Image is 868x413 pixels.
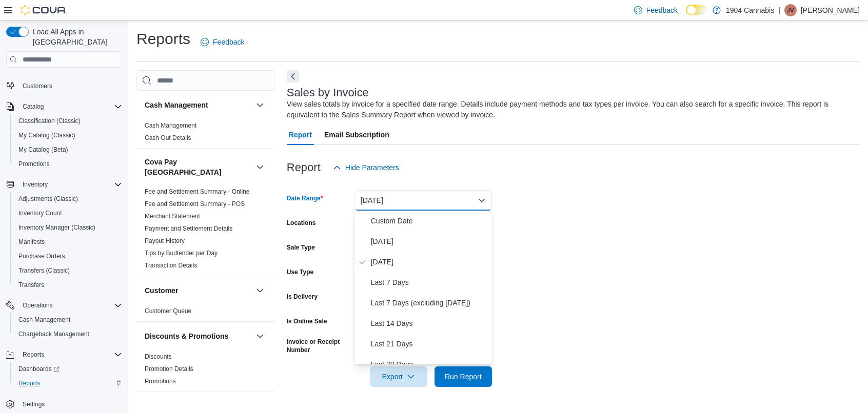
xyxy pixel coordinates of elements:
[145,331,252,341] button: Discounts & Promotions
[18,100,122,113] span: Catalog
[145,188,250,196] span: Fee and Settlement Summary - Online
[14,236,122,248] span: Manifests
[145,134,191,142] span: Cash Out Details
[14,279,122,291] span: Transfers
[371,276,488,288] span: Last 7 Days
[145,237,185,244] a: Payout History
[2,298,126,313] button: Operations
[213,37,244,47] span: Feedback
[10,249,126,263] button: Purchase Orders
[14,129,80,141] a: My Catalog (Classic)
[371,235,488,247] span: [DATE]
[18,223,95,232] span: Inventory Manager (Classic)
[10,128,126,142] button: My Catalog (Classic)
[287,161,321,174] h3: Report
[145,237,185,245] span: Payout History
[801,4,860,16] p: [PERSON_NAME]
[354,190,492,211] button: [DATE]
[145,285,252,296] button: Customer
[18,117,81,125] span: Classification (Classic)
[345,162,399,173] span: Hide Parameters
[254,284,266,297] button: Customer
[18,178,52,191] button: Inventory
[18,266,70,275] span: Transfers (Classic)
[145,250,218,257] a: Tips by Budtender per Day
[145,285,178,296] h3: Customer
[254,400,266,412] button: Finance
[145,224,232,233] span: Payment and Settlement Details
[18,195,78,203] span: Adjustments (Classic)
[18,131,75,139] span: My Catalog (Classic)
[145,200,245,208] a: Fee and Settlement Summary - POS
[14,207,66,219] a: Inventory Count
[18,100,48,113] button: Catalog
[145,377,176,385] span: Promotions
[23,400,45,408] span: Settings
[371,338,488,350] span: Last 21 Days
[136,305,274,321] div: Customer
[376,366,421,387] span: Export
[14,279,48,291] a: Transfers
[14,377,122,389] span: Reports
[10,278,126,292] button: Transfers
[21,5,67,15] img: Cova
[445,371,482,382] span: Run Report
[145,100,208,110] h3: Cash Management
[29,27,122,47] span: Load All Apps in [GEOGRAPHIC_DATA]
[14,250,69,262] a: Purchase Orders
[370,366,427,387] button: Export
[18,299,122,312] span: Operations
[14,143,122,156] span: My Catalog (Beta)
[18,252,65,260] span: Purchase Orders
[23,350,44,359] span: Reports
[145,200,245,208] span: Fee and Settlement Summary - POS
[145,261,197,270] span: Transaction Details
[686,5,707,15] input: Dark Mode
[14,250,122,262] span: Purchase Orders
[10,142,126,157] button: My Catalog (Beta)
[287,70,299,82] button: Next
[778,4,780,16] p: |
[14,115,122,127] span: Classification (Classic)
[287,317,327,325] label: Is Online Sale
[18,238,45,246] span: Manifests
[10,192,126,206] button: Adjustments (Classic)
[787,4,794,16] span: JV
[18,80,56,92] a: Customers
[14,363,64,375] a: Dashboards
[287,99,855,120] div: View sales totals by invoice for a specified date range. Details include payment methods and tax ...
[18,316,70,324] span: Cash Management
[371,256,488,268] span: [DATE]
[10,206,126,220] button: Inventory Count
[14,264,122,277] span: Transfers (Classic)
[18,146,68,154] span: My Catalog (Beta)
[287,293,318,301] label: Is Delivery
[136,29,190,49] h1: Reports
[435,366,492,387] button: Run Report
[14,221,100,234] a: Inventory Manager (Classic)
[2,347,126,362] button: Reports
[145,378,176,385] a: Promotions
[145,353,172,360] a: Discounts
[14,193,122,205] span: Adjustments (Classic)
[14,377,44,389] a: Reports
[14,264,74,277] a: Transfers (Classic)
[14,328,122,340] span: Chargeback Management
[2,397,126,411] button: Settings
[14,158,54,170] a: Promotions
[145,365,193,373] a: Promotion Details
[18,281,44,289] span: Transfers
[145,122,196,129] a: Cash Management
[18,348,122,361] span: Reports
[10,220,126,235] button: Inventory Manager (Classic)
[136,350,274,391] div: Discounts & Promotions
[14,207,122,219] span: Inventory Count
[354,211,492,364] div: Select listbox
[10,263,126,278] button: Transfers (Classic)
[145,134,191,141] a: Cash Out Details
[2,177,126,192] button: Inventory
[145,157,252,177] h3: Cova Pay [GEOGRAPHIC_DATA]
[2,78,126,93] button: Customers
[14,115,85,127] a: Classification (Classic)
